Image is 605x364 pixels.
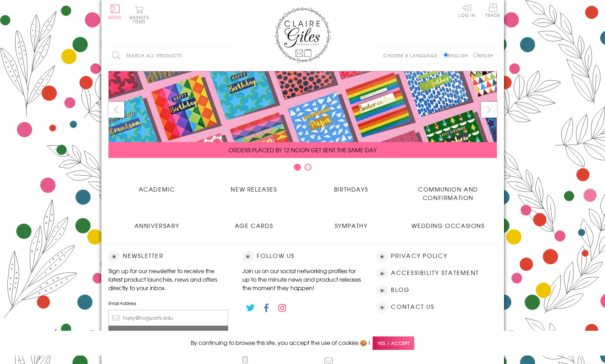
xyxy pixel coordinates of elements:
input: Subscribe [108,326,229,342]
label: Welsh [473,52,493,59]
input: Welsh [473,53,478,57]
p: Sign up for our newsletter to receive the latest product launches, news and offers directly to yo... [108,266,229,292]
a: Academic [108,180,206,193]
p: Join us on our social networking profiles for up to the minute news and product releases the mome... [242,266,362,292]
div: Carousel Pagination [108,163,497,174]
a: Wedding Occasions [400,216,497,230]
a: Sympathy [303,216,400,230]
input: Search [225,48,232,64]
button: prev [108,102,124,118]
input: English [444,53,448,57]
span: Academic [139,185,175,193]
span: Menu [108,14,122,20]
a: Blog [391,285,410,295]
a: Privacy Policy [391,251,447,261]
span: Birthdays [334,185,368,193]
a: Birthdays [303,180,400,193]
span: Yes, I accept [373,336,414,350]
span: Wedding Occasions [411,221,485,230]
span: 0 items [133,14,149,25]
p: Choose a language: [383,52,442,59]
span: Trade [486,4,500,17]
span: Communion and Confirmation [418,185,478,202]
input: harry@hogwarts.edu [108,310,229,326]
label: Email Address [108,300,229,306]
input: Search all products [108,48,232,64]
a: Contact Us [391,302,434,312]
span: Sympathy [335,221,368,230]
h2: Newsletter [108,251,229,262]
button: Carousel Page 2 [304,164,312,171]
span: New Releases [231,185,277,193]
a: Age Cards [206,216,303,230]
button: next [481,102,497,118]
span: Anniversary [135,221,179,230]
a: New Releases [206,180,303,193]
a: Anniversary [108,216,206,230]
a: Accessibility Statement [391,268,479,278]
a: Log In [458,4,475,17]
button: Menu [108,5,122,19]
label: English [444,52,471,59]
a: Communion and Confirmation [400,180,497,202]
button: Carousel Page 1 (Current Slide) [294,164,301,171]
a: Trade [486,4,500,19]
h2: Follow Us [242,251,362,262]
img: Claire Giles Greetings Cards [274,7,331,63]
button: Basket0 items [130,6,149,24]
span: Age Cards [235,221,273,230]
span: ORDERS PLACED BY 12 NOON GET SENT THE SAME DAY [229,146,376,154]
